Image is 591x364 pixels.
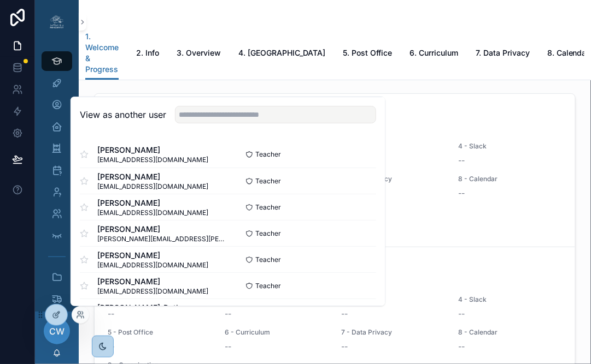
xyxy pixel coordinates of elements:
a: 2. Info [136,43,159,65]
span: -- [458,188,465,199]
span: [PERSON_NAME] [97,224,228,235]
span: -- [225,308,231,319]
span: [EMAIL_ADDRESS][DOMAIN_NAME] [97,182,208,191]
span: -- [342,308,348,319]
span: [EMAIL_ADDRESS][DOMAIN_NAME] [97,156,208,164]
span: CW [49,325,65,338]
span: 6 - Curriculum [225,328,329,337]
a: 5. Post Office [343,43,392,65]
span: 5 - Post Office [108,328,212,337]
span: Teacher [255,150,281,159]
span: 4. [GEOGRAPHIC_DATA] [238,47,325,58]
span: Teacher [255,255,281,264]
span: 4 - Slack [458,295,562,304]
span: [PERSON_NAME] [97,250,208,261]
span: 2. Info [136,47,159,58]
span: [PERSON_NAME] [97,198,208,208]
div: scrollable content [35,44,79,312]
span: [EMAIL_ADDRESS][DOMAIN_NAME] [97,208,208,217]
span: [PERSON_NAME]-Detlev [97,302,208,313]
span: 4 - Slack [458,142,562,151]
a: 3. Overview [177,43,221,65]
span: [PERSON_NAME] [97,171,208,182]
span: -- [458,155,465,166]
span: 8 - Calendar [458,175,562,183]
span: [EMAIL_ADDRESS][DOMAIN_NAME] [97,261,208,270]
span: 5. Post Office [343,47,392,58]
span: 7 - Data Privacy [342,328,446,337]
span: 1. Welcome & Progress [85,31,119,75]
span: 8 - Calendar [458,328,562,337]
a: 6. Curriculum [409,43,458,65]
span: 7 - Data Privacy [342,175,446,183]
span: [PERSON_NAME][EMAIL_ADDRESS][PERSON_NAME][DOMAIN_NAME] [97,235,228,243]
span: 8. Calendar [547,47,589,58]
span: 7. Data Privacy [476,47,530,58]
span: [PERSON_NAME] [97,276,208,287]
span: Teacher [255,282,281,290]
a: 1. Welcome & Progress [85,27,119,80]
span: -- [108,308,114,319]
img: App logo [48,13,66,31]
span: 3 - Overview [342,142,446,151]
span: Teacher [255,203,281,212]
a: 7. Data Privacy [476,43,530,65]
span: -- [458,341,465,352]
span: -- [342,341,348,352]
a: 8. Calendar [547,43,589,65]
span: 6. Curriculum [409,47,458,58]
span: 3 - Overview [342,295,446,304]
span: Teacher [255,229,281,238]
span: [PERSON_NAME] [97,145,208,156]
h2: View as another user [80,108,166,121]
a: 4. [GEOGRAPHIC_DATA] [238,43,325,65]
span: -- [458,308,465,319]
span: -- [225,341,231,352]
span: Teacher [255,177,281,186]
span: 3. Overview [177,47,221,58]
span: [EMAIL_ADDRESS][DOMAIN_NAME] [97,287,208,296]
